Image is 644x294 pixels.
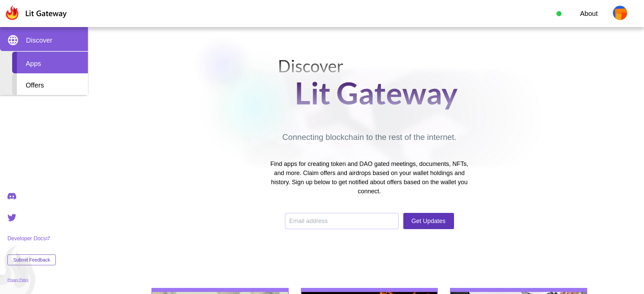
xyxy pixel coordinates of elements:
button: Submit Feedback [7,254,56,265]
div: Apps [12,52,88,73]
img: Lit Gateway Logo [4,5,67,20]
h2: Lit Gateway [295,74,458,111]
a: Privacy Policy [7,278,56,282]
span: Discover [26,35,52,45]
a: Developer Docs [7,236,56,242]
p: Connecting blockchain to the rest of the internet. [282,131,456,143]
a: About [580,8,598,19]
p: Find apps for creating token and DAO gated meetings, documents, NFTs, and more. Claim offers and ... [266,160,473,196]
h3: Discover [278,57,458,74]
div: Offers [12,73,88,95]
input: Email address [289,213,394,229]
button: Get Updates [403,213,454,229]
